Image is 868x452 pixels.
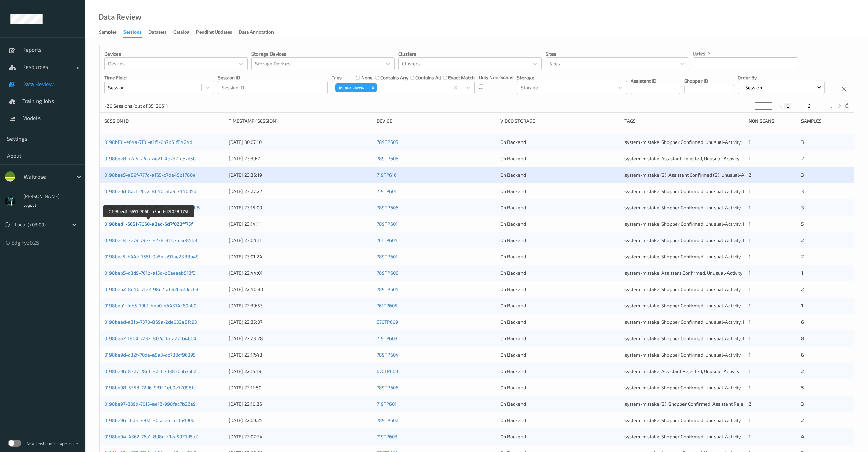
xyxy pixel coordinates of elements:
a: 0198bee8-72a5-77ca-ae21-4b7d21c67e5b [104,155,196,161]
div: On Backend [500,204,620,211]
span: system-mistake, Assistant Rejected, Unusual-Activity, Picklist item alert [624,155,779,161]
span: 1 [749,270,751,276]
span: 2 [749,401,751,407]
a: 789TP604 [377,286,399,292]
div: [DATE] 22:15:19 [229,368,372,375]
a: 0198be94-4362-76a1-8d8d-c1ea5027d5a2 [104,434,198,439]
span: 3 [801,188,804,194]
div: On Backend [500,319,620,326]
a: 0198beb1-fdb5-79b1-beb0-e64374c69ab0 [104,303,196,308]
span: 1 [749,188,751,194]
span: system-mistake, Shopper Confirmed, Unusual-Activity [624,303,741,308]
a: 0198be96-1bd5-7e02-80fa-e5f1ccf64906 [104,417,194,423]
a: 0198bead-a31b-7370-869a-2de032e8fc93 [104,319,197,325]
p: Only Non-Scans [479,74,513,81]
a: 789TP601 [377,221,398,227]
span: system-mistake, Shopper Confirmed, Unusual-Activity, Picklist item alert [624,335,780,341]
a: 789TP606 [377,385,398,390]
a: 789TP606 [377,270,398,276]
p: Tags [332,74,342,81]
a: 719TP616 [377,172,397,178]
span: system-mistake, Shopper Confirmed, Unusual-Activity, Picklist item alert [624,237,780,243]
div: On Backend [500,335,620,342]
p: Storage [517,74,627,81]
p: Order By [738,74,825,81]
span: 2 [801,417,804,423]
a: 719TP601 [377,188,397,194]
div: [DATE] 22:17:48 [229,351,372,358]
span: 4 [801,434,804,439]
div: On Backend [500,286,620,293]
div: Data Annotation [239,29,274,37]
div: [DATE] 22:07:24 [229,433,372,440]
a: 670TP609 [377,368,398,374]
a: 0198beb5-c8d9-761b-a15d-b6aeeeb513f3 [104,270,196,276]
p: Storage Devices [251,50,395,57]
div: Samples [99,29,117,37]
div: On Backend [500,351,620,358]
div: [DATE] 23:15:00 [229,204,372,211]
a: 761TP605 [377,303,397,308]
p: Clusters [398,50,542,57]
div: Datasets [148,29,166,37]
div: [DATE] 22:44:01 [229,270,372,276]
span: system-mistake, Shopper Confirmed, Unusual-Activity [624,254,741,259]
div: [DATE] 22:35:07 [229,319,372,326]
a: 719TP603 [377,434,397,439]
div: [DATE] 22:23:28 [229,335,372,342]
span: 1 [749,319,751,325]
div: Session ID [104,118,224,124]
a: 761TP604 [377,237,398,243]
p: Assistant ID [631,78,680,85]
span: 1 [749,368,751,374]
a: Datasets [148,28,173,37]
span: system-mistake, Shopper Confirmed, Unusual-Activity [624,286,741,292]
div: On Backend [500,188,620,195]
div: Catalog [173,29,189,37]
a: Samples [99,28,123,37]
div: [DATE] 22:39:53 [229,302,372,309]
span: 1 [749,254,751,259]
span: system-mistake, Shopper Confirmed, Unusual-Activity [624,205,741,210]
span: 1 [749,205,751,210]
span: 1 [749,385,751,390]
a: 0198bec5-b44e-755f-9a5e-a97ae2388b49 [104,254,199,259]
div: [DATE] 23:04:11 [229,237,372,244]
a: 789TP604 [377,352,399,358]
a: 0198bedd-8acf-7bc2-8b40-afa9f744005d [104,188,196,194]
span: system-mistake, Shopper Confirmed, Unusual-Activity [624,385,741,390]
label: exact match [448,74,475,81]
button: 1 [784,103,791,109]
div: On Backend [500,302,620,309]
a: 0198bec8-3e79-79e3-9738-311c4c5e85b8 [104,237,197,243]
span: 1 [801,270,803,276]
div: Samples [801,118,849,124]
p: Session ID [218,74,328,81]
span: 1 [749,303,751,308]
span: 5 [801,385,804,390]
div: [DATE] 22:09:25 [229,417,372,424]
span: 3 [801,401,804,407]
div: On Backend [500,368,620,375]
div: Remove Unusual-Activity [369,83,377,92]
span: system-mistake, Shopper Confirmed, Unusual-Activity, Picklist item alert [624,188,780,194]
span: 1 [749,139,751,145]
span: 3 [801,139,804,145]
a: 719TP603 [377,335,397,341]
a: 0198be9d-c82f-70da-a5a3-cc780cf96395 [104,352,196,358]
a: Data Annotation [239,28,281,37]
label: contains all [415,74,441,81]
div: [DATE] 23:39:21 [229,155,372,162]
div: Timestamp (Session) [229,118,372,124]
div: On Backend [500,384,620,391]
label: contains any [380,74,408,81]
p: ~20 Sessions (out of 3512061) [104,103,168,109]
a: 0198bf01-e64a-7f01-a1f1-0b7b61f8424d [104,139,192,145]
a: 0198beb2-8e46-71e2-98e7-a692ba2ddc63 [104,286,198,292]
div: [DATE] 22:10:36 [229,401,372,407]
div: [DATE] 00:07:10 [229,139,372,146]
span: 2 [801,254,804,259]
span: 3 [801,172,804,178]
p: Sites [546,50,689,57]
p: Time Field [104,74,214,81]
